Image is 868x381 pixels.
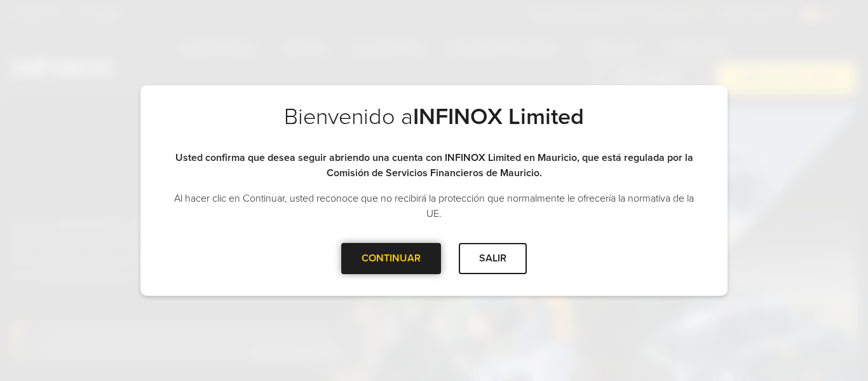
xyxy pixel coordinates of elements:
h2: Bienvenido a [166,103,702,150]
strong: Usted confirma que desea seguir abriendo una cuenta con INFINOX Limited en Mauricio, que está reg... [175,151,693,179]
div: CONTINUAR [341,243,441,274]
div: SALIR [459,243,527,274]
strong: INFINOX Limited [413,103,584,130]
p: Al hacer clic en Continuar, usted reconoce que no recibirá la protección que normalmente le ofrec... [166,191,702,221]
